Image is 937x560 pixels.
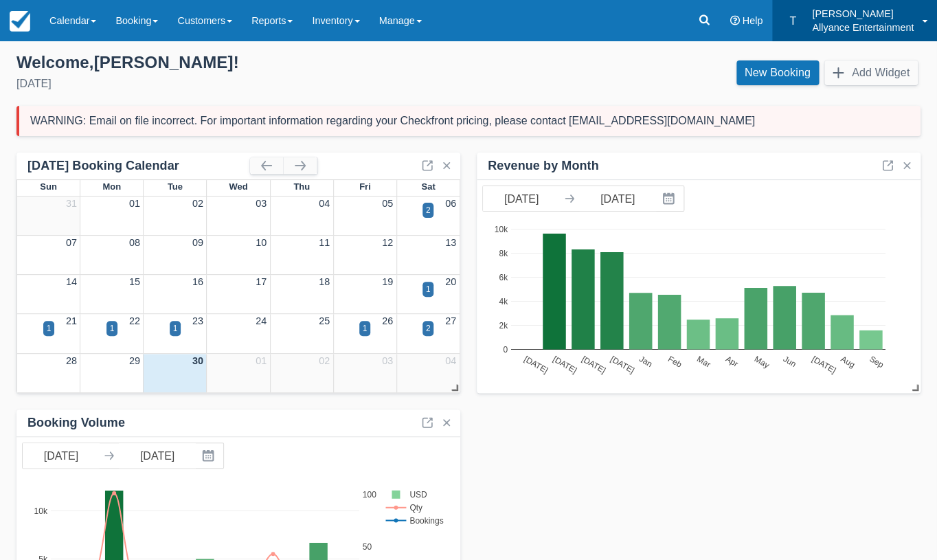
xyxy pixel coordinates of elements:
[483,186,560,211] input: Start Date
[445,355,456,366] a: 04
[256,315,267,326] a: 24
[382,315,393,326] a: 26
[363,322,368,335] div: 1
[16,76,458,92] div: [DATE]
[426,283,431,295] div: 1
[656,186,684,211] button: Interact with the calendar and add the check-in date for your trip.
[10,11,30,32] img: checkfront-main-nav-mini-logo.png
[102,181,121,192] span: Mon
[319,237,330,248] a: 11
[27,158,250,174] div: [DATE] Booking Calendar
[293,181,310,192] span: Thu
[192,198,203,209] a: 02
[812,21,914,34] p: Allyance Entertainment
[445,276,456,287] a: 20
[23,443,100,468] input: Start Date
[47,322,52,335] div: 1
[382,198,393,209] a: 05
[319,276,330,287] a: 18
[382,237,393,248] a: 12
[196,443,223,468] button: Interact with the calendar and add the check-in date for your trip.
[382,276,393,287] a: 19
[66,237,77,248] a: 07
[129,355,140,366] a: 29
[445,237,456,248] a: 13
[359,181,371,192] span: Fri
[579,186,656,211] input: End Date
[256,237,267,248] a: 10
[129,276,140,287] a: 15
[192,355,203,366] a: 30
[66,198,77,209] a: 31
[445,198,456,209] a: 06
[256,198,267,209] a: 03
[812,7,914,21] p: [PERSON_NAME]
[192,237,203,248] a: 09
[30,114,755,128] div: WARNING: Email on file incorrect. For important information regarding your Checkfront pricing, pl...
[426,204,431,216] div: 2
[426,322,431,335] div: 2
[730,16,739,25] i: Help
[192,276,203,287] a: 16
[256,276,267,287] a: 17
[110,322,115,335] div: 1
[129,315,140,326] a: 22
[782,10,804,32] div: T
[173,322,178,335] div: 1
[445,315,456,326] a: 27
[256,355,267,366] a: 01
[421,181,435,192] span: Sat
[488,158,598,174] div: Revenue by Month
[16,52,458,73] div: Welcome , [PERSON_NAME] !
[27,415,125,431] div: Booking Volume
[66,315,77,326] a: 21
[129,237,140,248] a: 08
[229,181,247,192] span: Wed
[66,355,77,366] a: 28
[119,443,196,468] input: End Date
[66,276,77,287] a: 14
[40,181,56,192] span: Sun
[319,198,330,209] a: 04
[382,355,393,366] a: 03
[319,355,330,366] a: 02
[129,198,140,209] a: 01
[742,15,763,26] span: Help
[192,315,203,326] a: 23
[736,60,819,85] a: New Booking
[319,315,330,326] a: 25
[168,181,183,192] span: Tue
[824,60,918,85] button: Add Widget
